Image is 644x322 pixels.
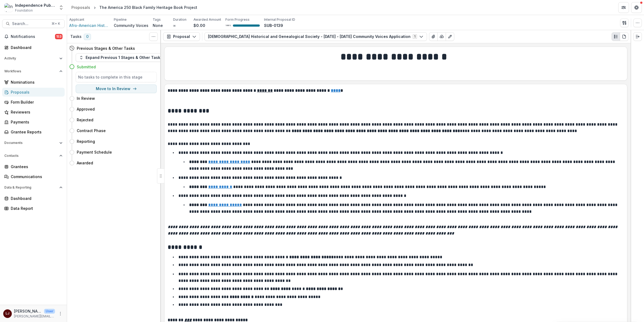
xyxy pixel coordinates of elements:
[2,32,65,41] button: Notifications153
[55,34,63,39] span: 153
[11,45,60,50] div: Dashboard
[11,109,60,115] div: Reviewers
[2,98,65,107] a: Form Builder
[2,43,65,52] a: Dashboard
[2,54,65,63] button: Open Activity
[153,23,163,28] p: None
[612,32,620,41] button: Plaintext view
[163,32,200,41] button: Proposal
[2,78,65,87] a: Nominations
[77,128,106,133] h4: Contract Phase
[11,129,60,135] div: Grantee Reports
[12,22,48,26] span: Search...
[69,3,199,11] nav: breadcrumb
[4,3,13,12] img: Independence Public Media Foundation
[2,19,65,28] button: Search...
[2,162,65,171] a: Grantees
[4,154,57,158] span: Contacts
[57,2,65,13] button: Open entity switcher
[153,17,161,22] p: Tags
[99,5,197,10] div: The America 250 Black Family Heritage Book Project
[11,99,60,105] div: Form Builder
[11,206,60,211] div: Data Report
[633,32,642,41] button: Expand right
[4,186,57,189] span: Data & Reporting
[50,21,61,27] div: ⌘ + K
[2,67,65,76] button: Open Workflows
[77,149,112,155] h4: Payment Schedule
[77,64,96,70] h4: Submitted
[11,89,60,95] div: Proposals
[11,174,60,179] div: Communications
[76,84,157,93] button: Move to In Review
[173,23,176,28] p: ∞
[225,24,231,27] p: 100 %
[620,32,628,41] button: PDF view
[2,151,65,160] button: Open Contacts
[78,74,154,80] h5: No tasks to complete in this stage
[70,34,82,39] h3: Tasks
[77,160,93,166] h4: Awarded
[264,23,283,28] p: SUB-0139
[2,128,65,136] a: Grantee Reports
[15,2,55,8] div: Independence Public Media Foundation
[11,164,60,169] div: Grantees
[15,8,33,13] span: Foundation
[6,312,9,315] div: Lorraine Jabouin
[71,5,90,10] div: Proposals
[77,45,135,51] h4: Previous Stages & Other Tasks
[69,17,84,22] p: Applicant
[429,32,438,41] button: View Attached Files
[446,32,454,41] button: Edit as form
[14,314,55,319] p: [PERSON_NAME][EMAIL_ADDRESS][DOMAIN_NAME]
[2,88,65,97] a: Proposals
[77,106,95,112] h4: Approved
[193,23,205,28] p: $0.00
[77,95,95,101] h4: In Review
[77,117,93,123] h4: Rejected
[173,17,186,22] p: Duration
[2,139,65,147] button: Open Documents
[618,2,629,13] button: Partners
[2,204,65,213] a: Data Report
[4,56,57,60] span: Activity
[57,310,64,317] button: More
[114,17,127,22] p: Pipeline
[69,3,92,11] a: Proposals
[77,139,95,144] h4: Reporting
[14,308,42,314] p: [PERSON_NAME]
[2,108,65,116] a: Reviewers
[11,34,55,39] span: Notifications
[193,17,221,22] p: Awarded Amount
[225,17,250,22] p: Form Progress
[69,23,109,28] a: Afro-American Historical Society of [US_STATE], Inc
[2,118,65,126] a: Payments
[2,172,65,181] a: Communications
[11,119,60,125] div: Payments
[264,17,295,22] p: Internal Proposal ID
[4,69,57,73] span: Workflows
[76,53,166,62] button: Expand Previous 1 Stages & Other Tasks
[11,196,60,201] div: Dashboard
[2,183,65,192] button: Open Data & Reporting
[204,32,427,41] button: [DEMOGRAPHIC_DATA] Historical and Genealogical Society - [DATE] - [DATE] Community Voices Applica...
[2,194,65,203] a: Dashboard
[84,34,91,40] span: 0
[114,23,148,28] p: Community Voices
[149,32,158,41] button: Toggle View Cancelled Tasks
[4,141,57,145] span: Documents
[44,309,55,314] p: User
[631,2,642,13] button: Get Help
[11,79,60,85] div: Nominations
